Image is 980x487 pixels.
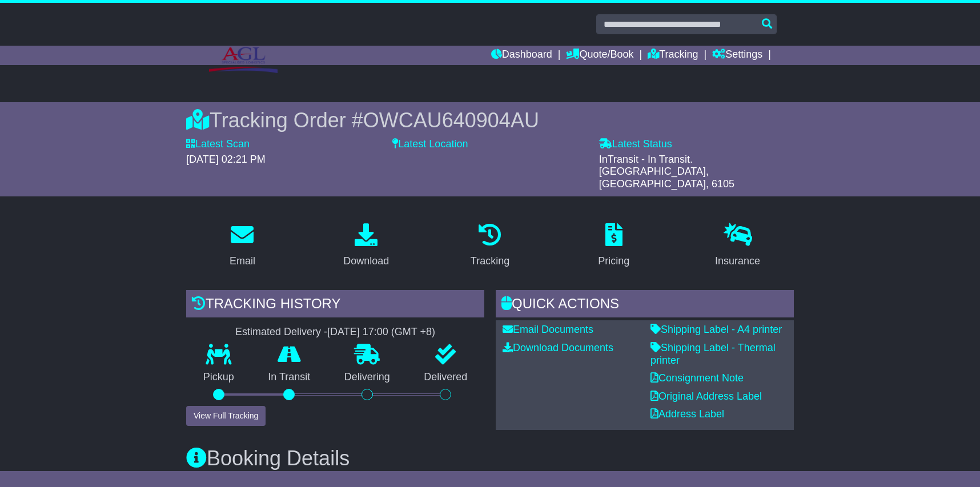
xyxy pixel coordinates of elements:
[327,371,407,384] p: Delivering
[186,154,266,165] span: [DATE] 02:21 PM
[708,219,768,273] a: Insurance
[503,324,593,335] a: Email Documents
[186,138,250,151] label: Latest Scan
[186,108,794,132] div: Tracking Order #
[186,447,794,470] h3: Booking Details
[650,372,744,384] a: Consignment Note
[463,219,517,273] a: Tracking
[186,371,251,384] p: Pickup
[251,371,328,384] p: In Transit
[599,154,734,190] span: InTransit - In Transit. [GEOGRAPHIC_DATA], [GEOGRAPHIC_DATA], 6105
[650,408,724,420] a: Address Label
[392,138,468,151] label: Latest Location
[715,253,760,269] div: Insurance
[650,324,782,335] a: Shipping Label - A4 printer
[650,391,762,402] a: Original Address Label
[186,326,484,339] div: Estimated Delivery -
[566,46,633,65] a: Quote/Book
[222,219,263,273] a: Email
[343,253,389,269] div: Download
[598,253,629,269] div: Pricing
[186,406,266,426] button: View Full Tracking
[336,219,396,273] a: Download
[648,46,698,65] a: Tracking
[327,326,435,339] div: [DATE] 17:00 (GMT +8)
[471,253,509,269] div: Tracking
[407,371,485,384] p: Delivered
[363,108,539,132] span: OWCAU640904AU
[712,46,762,65] a: Settings
[503,342,613,353] a: Download Documents
[186,290,484,321] div: Tracking history
[650,342,776,366] a: Shipping Label - Thermal printer
[496,290,794,321] div: Quick Actions
[230,253,255,269] div: Email
[491,46,552,65] a: Dashboard
[599,138,672,151] label: Latest Status
[591,219,637,273] a: Pricing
